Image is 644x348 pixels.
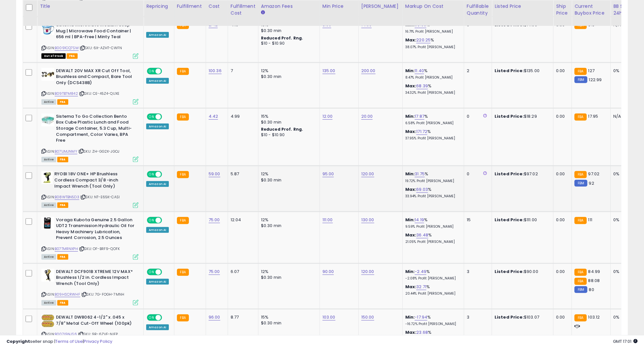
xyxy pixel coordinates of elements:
[588,268,600,275] span: 84.99
[574,314,586,321] small: FBA
[322,113,333,120] a: 12.00
[405,91,459,95] p: 34.32% Profit [PERSON_NAME]
[405,128,417,135] b: Max:
[177,314,189,321] small: FBA
[6,339,112,345] div: seller snap | |
[588,314,600,320] span: 103.12
[495,314,548,320] div: $103.07
[261,217,315,223] div: 12%
[261,41,315,46] div: $10 - $10.90
[405,129,459,141] div: %
[613,114,635,119] div: N/A
[146,124,169,129] div: Amazon AI
[261,320,315,326] div: $0.30 min
[495,217,548,223] div: $111.00
[261,114,315,119] div: 15%
[405,217,415,223] b: Min:
[415,68,424,74] a: 11.40
[405,224,459,229] p: 9.59% Profit [PERSON_NAME]
[55,149,77,154] a: B071JMJNMY
[589,287,594,293] span: 80
[415,217,424,223] a: 14.19
[416,128,427,135] a: 171.72
[405,37,459,49] div: %
[261,10,265,16] small: Amazon Fees.
[209,3,225,10] div: Cost
[55,292,80,297] a: B09HSCRWHF
[161,114,171,119] span: OFF
[41,157,56,162] span: All listings currently available for purchase on Amazon
[405,276,459,281] p: -2.08% Profit [PERSON_NAME]
[261,74,315,80] div: $0.30 min
[80,194,120,200] span: | SKU: NT-E65K-CASI
[556,68,567,74] div: 0.00
[574,3,608,16] div: Current Buybox Price
[261,223,315,229] div: $0.30 min
[161,315,171,321] span: OFF
[41,68,54,81] img: 415uO89BlIL._SL40_.jpg
[41,300,56,306] span: All listings currently available for purchase on Amazon
[261,119,315,125] div: $0.30 min
[209,171,220,177] a: 59.00
[416,37,431,43] a: 220.25
[177,217,189,224] small: FBA
[57,300,68,306] span: FBA
[405,171,459,183] div: %
[41,254,56,260] span: All listings currently available for purchase on Amazon
[574,76,587,83] small: FBM
[41,68,138,104] div: ASIN:
[574,68,586,75] small: FBA
[55,194,79,200] a: B08WTBN5D3
[261,126,303,132] b: Reduced Prof. Rng.
[405,268,415,275] b: Min:
[361,171,374,177] a: 120.00
[405,121,459,125] p: 6.58% Profit [PERSON_NAME]
[405,232,459,244] div: %
[261,68,315,74] div: 12%
[574,269,586,276] small: FBA
[231,269,253,275] div: 6.07
[146,324,169,330] div: Amazon AI
[361,68,376,74] a: 200.00
[41,202,56,208] span: All listings currently available for purchase on Amazon
[361,113,373,120] a: 20.00
[405,37,417,43] b: Max:
[467,114,487,119] div: 0
[495,171,524,177] b: Listed Price:
[405,314,415,320] b: Min:
[405,171,415,177] b: Min:
[147,68,156,74] span: ON
[55,91,78,96] a: B09TB7M842
[495,314,524,320] b: Listed Price:
[556,217,567,223] div: 0.00
[231,171,253,177] div: 5.87
[41,99,56,105] span: All listings currently available for purchase on Amazon
[402,0,464,26] th: The percentage added to the cost of goods (COGS) that forms the calculator for Min & Max prices.
[55,45,79,51] a: B0091CQ7SM
[322,68,335,74] a: 135.00
[405,83,459,95] div: %
[574,180,587,187] small: FBM
[56,114,135,145] b: Sistema To Go Collection Bento Box Cube Plastic Lunch and Food Storage Container, 5.3 Cup, Multi-...
[231,68,253,74] div: 7
[556,314,567,320] div: 0.00
[467,314,487,320] div: 3
[177,68,189,75] small: FBA
[56,269,135,288] b: DEWALT DCF901B XTREME 12V MAX* Brushless 1/2 in. Cordless Impact Wrench (Tool Only)
[146,279,169,285] div: Amazon AI
[405,322,459,326] p: -16.72% Profit [PERSON_NAME]
[147,269,156,275] span: ON
[588,171,600,177] span: 97.02
[415,113,424,120] a: 17.87
[613,269,635,275] div: 0%
[405,75,459,80] p: 8.47% Profit [PERSON_NAME]
[613,314,635,320] div: 0%
[322,314,335,321] a: 103.00
[231,3,256,16] div: Fulfillment Cost
[588,277,600,284] span: 88.08
[161,217,171,223] span: OFF
[147,315,156,321] span: ON
[56,217,135,243] b: Voraga Kubota Genuine 2.5 Gallon UDT2 Transmission Hydraulic Oil for Heavy Machinery Lubrication,...
[79,246,120,251] span: | SKU: OF-BRF9-QOFK
[177,171,189,178] small: FBA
